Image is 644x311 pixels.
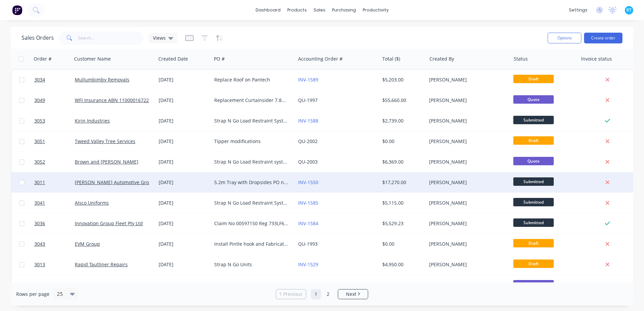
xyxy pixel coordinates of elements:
[34,76,45,83] span: 3034
[298,261,318,268] a: INV-1529
[429,56,454,62] div: Created By
[34,275,75,295] a: 3048
[34,220,45,227] span: 3036
[298,241,318,247] a: QU-1993
[34,254,75,275] a: 3013
[34,90,75,110] a: 3049
[382,282,422,288] div: $41,448.00
[78,31,144,45] input: Search...
[34,282,45,288] span: 3048
[159,97,209,104] div: [DATE]
[34,56,52,62] div: Order #
[159,117,209,124] div: [DATE]
[34,117,45,124] span: 3053
[34,193,75,213] a: 3041
[214,138,289,145] div: Tipper modifications
[214,241,289,247] div: Install Pintle hook and Fabrication on sides
[513,95,554,104] span: Quote
[75,76,129,83] a: Mullumbimby Removals
[159,220,209,227] div: [DATE]
[34,213,75,234] a: 3036
[298,179,318,185] a: INV-1550
[298,220,318,227] a: INV-1584
[429,179,504,186] div: [PERSON_NAME]
[566,5,591,15] div: settings
[159,76,209,83] div: [DATE]
[429,200,504,206] div: [PERSON_NAME]
[298,117,318,124] a: INV-1588
[429,159,504,165] div: [PERSON_NAME]
[75,261,128,268] a: Rapid Tautliner Repairs
[513,177,554,186] span: Submitted
[429,97,504,104] div: [PERSON_NAME]
[214,76,289,83] div: Replace Roof on Pantech
[276,291,306,298] a: Previous page
[323,289,333,299] a: Page 2
[34,200,45,206] span: 3041
[298,138,318,144] a: QU-2002
[214,159,289,165] div: Strap N Go Load Restraint systems for a B Double
[159,261,209,268] div: [DATE]
[310,5,329,15] div: sales
[382,179,422,186] div: $17,270.00
[429,261,504,268] div: [PERSON_NAME]
[382,261,422,268] div: $4,950.00
[214,261,289,268] div: Strap N Go Units
[12,5,22,15] img: Factory
[298,56,343,62] div: Accounting Order #
[75,138,135,144] a: Tweed Valley Tree Services
[513,157,554,165] span: Quote
[75,97,149,103] a: WFI Insurance ABN 11000016722
[513,260,554,268] span: Draft
[34,179,45,186] span: 3011
[514,56,528,62] div: Status
[34,152,75,172] a: 3052
[214,179,289,186] div: 5.2m Tray with Dropsides PO no 405V133735 VIN [VEHICLE_IDENTIFICATION_NUMBER] JC00575 Deal 13896
[513,239,554,247] span: Draft
[429,138,504,145] div: [PERSON_NAME]
[22,35,54,41] h1: Sales Orders
[75,241,100,247] a: EVM Group
[34,97,45,104] span: 3049
[548,33,581,43] button: Options
[75,282,128,288] a: FAMA Floor Resurfacing
[429,241,504,247] div: [PERSON_NAME]
[329,5,359,15] div: purchasing
[153,34,166,41] span: Views
[159,200,209,206] div: [DATE]
[34,159,45,165] span: 3052
[34,131,75,151] a: 3051
[34,241,45,247] span: 3043
[382,220,422,227] div: $5,529.23
[382,76,422,83] div: $5,203.00
[382,159,422,165] div: $6,369.00
[513,218,554,227] span: Submitted
[159,282,209,288] div: [DATE]
[382,241,422,247] div: $0.00
[252,5,284,15] a: dashboard
[34,261,45,268] span: 3013
[214,282,289,288] div: 4.2m FRP Pantech
[214,117,289,124] div: Strap N Go Load Restraint System for a 14plt Curtainsider
[34,70,75,90] a: 3034
[298,159,318,165] a: QU-2003
[214,56,225,62] div: PO #
[298,97,318,103] a: QU-1997
[159,241,209,247] div: [DATE]
[34,111,75,131] a: 3053
[298,76,318,83] a: INV-1589
[338,291,368,298] a: Next page
[34,138,45,145] span: 3051
[214,97,289,104] div: Replacement Curtainsider 7.8m WFI Insurance Claim No WFI 256776999 Mercedes Benz ACTROS 3248 [PER...
[214,200,289,206] div: Strap N Go Load Restraint System for 24 plt Drop Deck Trailer with full Mezz Decks
[273,289,371,299] ul: Pagination
[75,159,138,165] a: Brown and [PERSON_NAME]
[16,291,50,298] span: Rows per page
[311,289,321,299] a: Page 1 is your current page
[214,220,289,227] div: Claim No 00597150 Reg 733LF6 Pol no 322240798 GFT Booking no 597150002 Authority 597150002/EST/630RA
[513,280,554,288] span: Quote
[429,117,504,124] div: [PERSON_NAME]
[159,179,209,186] div: [DATE]
[298,282,318,288] a: QU-1999
[513,136,554,145] span: Draft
